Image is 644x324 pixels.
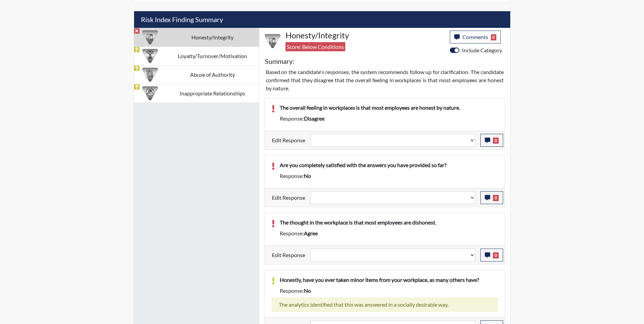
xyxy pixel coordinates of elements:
[480,249,503,262] button: 0
[280,104,498,112] p: The overall feeling in workplaces is that most employees are honest by nature.
[304,115,325,122] span: disagree
[305,191,480,204] div: Update the test taker's response, the change might impact the score
[266,68,504,92] p: Based on the candidate's responses, the system recommends follow up for clarification. The candid...
[480,134,503,147] button: 0
[280,218,498,227] p: The thought in the workplace is that most employees are dishonest.
[265,33,280,49] img: CATEGORY%20ICON-11.a5f294f4.png
[304,287,311,294] span: no
[462,34,488,40] span: Comments
[304,173,311,179] span: no
[272,298,498,312] div: The analytics identified that this was answered in a socially desirable way.
[142,48,158,64] img: CATEGORY%20ICON-17.40ef8247.png
[462,46,502,54] label: Include Category
[280,276,498,284] p: Honestly, have you ever taken minor items from your workplace, as many others have?
[275,287,503,295] div: Response:
[275,114,503,123] div: Response:
[275,172,503,180] div: Response:
[134,11,510,28] h5: Risk Index Finding Summary
[280,161,498,169] p: Are you completely satisfied with the answers you have provided so far?
[142,67,158,83] img: CATEGORY%20ICON-01.94e51fac.png
[272,134,305,147] label: Edit Response
[286,31,445,40] h4: Honesty/Integrity
[142,30,158,45] img: CATEGORY%20ICON-11.a5f294f4.png
[265,57,294,65] h5: Summary:
[286,42,345,51] span: Score: Below Conditions
[275,229,503,237] div: Response:
[480,191,503,204] button: 0
[166,47,259,65] td: Loyalty/Turnover/Motivation
[493,138,499,144] span: 0
[305,249,480,262] div: Update the test taker's response, the change might impact the score
[166,84,259,103] td: Inappropriate Relationships
[491,34,497,40] span: 0
[166,28,259,47] td: Honesty/Integrity
[272,249,305,262] label: Edit Response
[166,65,259,84] td: Abuse of Authority
[142,86,158,101] img: CATEGORY%20ICON-14.139f8ef7.png
[493,195,499,201] span: 0
[450,31,501,43] button: Comments0
[304,230,318,236] span: agree
[272,191,305,204] label: Edit Response
[493,252,499,258] span: 0
[305,134,480,147] div: Update the test taker's response, the change might impact the score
